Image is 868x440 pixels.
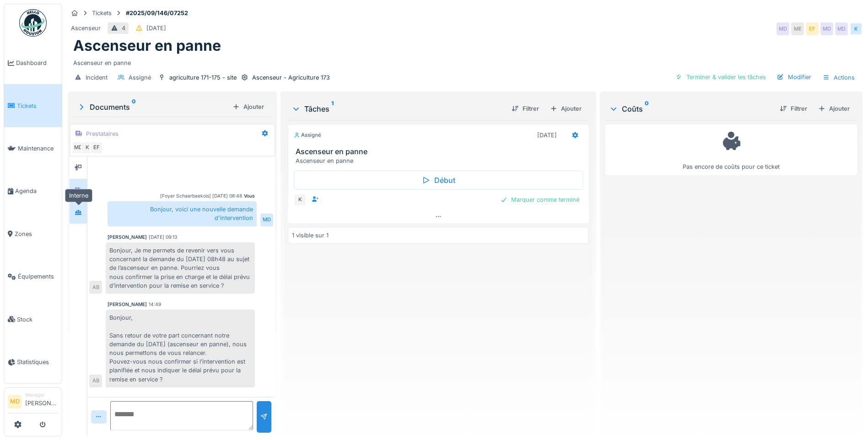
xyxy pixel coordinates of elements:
[106,310,255,387] div: Bonjour, Sans retour de votre part concernant notre demande du [DATE] (ascenseur en panne), nous ...
[77,102,229,113] div: Documents
[672,71,770,83] div: Terminer & valider les tâches
[25,392,58,398] div: Manager
[92,9,112,17] div: Tickets
[25,392,58,411] li: [PERSON_NAME]
[15,230,58,238] span: Zones
[19,9,47,37] img: Badge_color-CXgf-gQk.svg
[86,129,119,138] div: Prestataires
[18,144,58,153] span: Maintenance
[17,358,58,366] span: Statistiques
[132,102,136,113] sup: 0
[294,171,583,190] div: Début
[292,231,329,240] div: 1 visible sur 1
[537,131,557,140] div: [DATE]
[611,129,851,171] div: Pas encore de coûts pour ce ticket
[4,127,62,170] a: Maintenance
[776,102,811,115] div: Filtrer
[65,189,92,202] div: Interne
[81,141,94,154] div: K
[850,22,863,35] div: K
[296,147,585,156] h3: Ascenseur en panne
[294,193,307,206] div: K
[18,272,58,281] span: Équipements
[8,392,58,413] a: MD Manager[PERSON_NAME]
[508,102,543,115] div: Filtrer
[8,395,22,408] li: MD
[296,156,585,165] div: Ascenseur en panne
[820,22,833,35] div: MD
[89,281,102,294] div: AB
[4,255,62,298] a: Équipements
[4,170,62,212] a: Agenda
[17,102,58,110] span: Tickets
[72,141,85,154] div: MD
[773,71,815,83] div: Modifier
[106,242,255,294] div: Bonjour, Je me permets de revenir vers vous concernant la demande du [DATE] 08h48 au sujet de l’a...
[4,298,62,340] a: Stock
[4,84,62,127] a: Tickets
[129,73,151,82] div: Assigné
[645,103,649,114] sup: 0
[496,193,583,206] div: Marquer comme terminé
[160,193,242,199] div: [Foyer Schaerbeekois] [DATE] 08:48
[4,42,62,84] a: Dashboard
[546,102,585,115] div: Ajouter
[244,193,255,199] div: Vous
[17,315,58,324] span: Stock
[108,234,147,241] div: [PERSON_NAME]
[71,24,101,32] div: Ascenseur
[835,22,848,35] div: MD
[331,103,334,114] sup: 1
[73,55,857,67] div: Ascenseur en panne
[806,22,819,35] div: EF
[609,103,772,114] div: Coûts
[294,131,321,139] div: Assigné
[146,24,166,32] div: [DATE]
[260,214,273,226] div: MD
[90,141,103,154] div: EF
[252,73,330,82] div: Ascenseur - Agriculture 173
[776,22,789,35] div: MD
[291,103,504,114] div: Tâches
[15,187,58,195] span: Agenda
[73,37,221,54] h1: Ascenseur en panne
[149,234,177,241] div: [DATE] 09:13
[16,59,58,67] span: Dashboard
[814,102,853,115] div: Ajouter
[108,201,257,226] div: Bonjour, voici une nouvelle demande d'intervention
[122,9,192,17] strong: #2025/09/146/07252
[4,341,62,383] a: Statistiques
[149,301,161,308] div: 14:49
[791,22,804,35] div: ME
[89,375,102,387] div: AB
[122,24,125,32] div: 4
[108,301,147,308] div: [PERSON_NAME]
[229,101,268,113] div: Ajouter
[4,213,62,255] a: Zones
[819,71,859,84] div: Actions
[86,73,108,82] div: Incident
[169,73,237,82] div: agriculture 171-175 - site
